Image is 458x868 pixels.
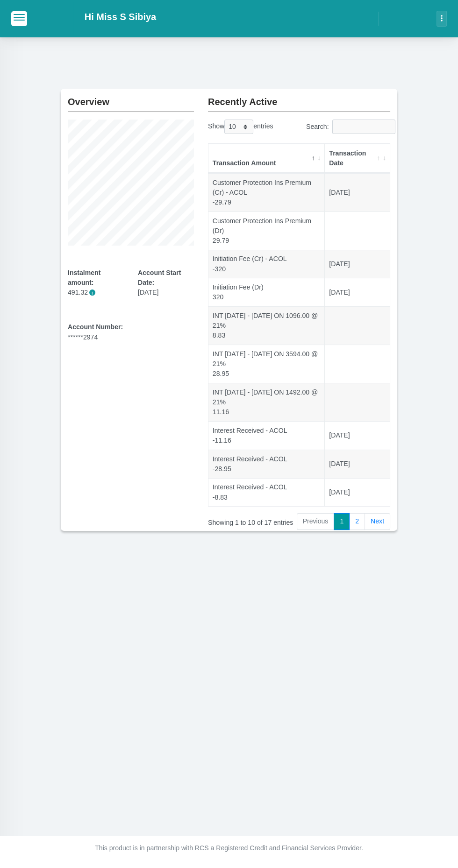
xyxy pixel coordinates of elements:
[325,250,390,278] td: [DATE]
[325,450,390,478] td: [DATE]
[208,89,390,107] h2: Recently Active
[325,421,390,450] td: [DATE]
[208,421,325,450] td: Interest Received - ACOL -11.16
[306,120,390,134] label: Search:
[208,278,325,306] td: Initiation Fee (Dr) 320
[325,173,390,212] td: [DATE]
[208,144,325,173] th: Transaction Amount: activate to sort column descending
[68,843,390,853] p: This product is in partnership with RCS a Registered Credit and Financial Services Provider.
[138,269,181,286] b: Account Start Date:
[208,120,273,134] label: Show entries
[208,173,325,212] td: Customer Protection Ins Premium (Cr) - ACOL -29.79
[349,513,365,530] a: 2
[365,513,390,530] a: Next
[334,513,350,530] a: 1
[208,212,325,250] td: Customer Protection Ins Premium (Dr) 29.79
[68,269,100,286] b: Instalment amount:
[332,120,395,134] input: Search:
[89,289,95,296] span: i
[138,268,194,297] div: [DATE]
[208,306,325,345] td: INT [DATE] - [DATE] ON 1096.00 @ 21% 8.83
[325,144,390,173] th: Transaction Date: activate to sort column ascending
[208,478,325,507] td: Interest Received - ACOL -8.83
[208,383,325,421] td: INT [DATE] - [DATE] ON 1492.00 @ 21% 11.16
[208,345,325,383] td: INT [DATE] - [DATE] ON 3594.00 @ 21% 28.95
[224,120,253,134] select: Showentries
[85,11,156,22] h2: Hi Miss S Sibiya
[325,478,390,507] td: [DATE]
[208,250,325,278] td: Initiation Fee (Cr) - ACOL -320
[68,89,194,107] h2: Overview
[325,278,390,306] td: [DATE]
[208,450,325,478] td: Interest Received - ACOL -28.95
[68,323,123,331] b: Account Number:
[208,512,276,528] div: Showing 1 to 10 of 17 entries
[68,288,124,297] p: 491.32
